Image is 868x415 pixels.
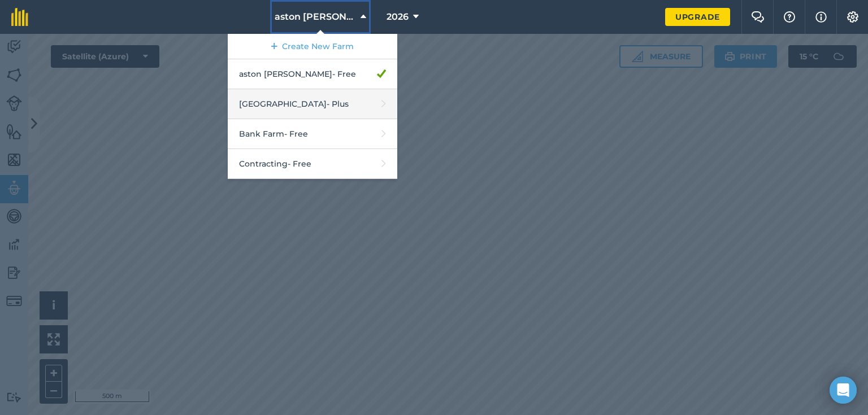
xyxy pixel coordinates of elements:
img: A question mark icon [783,11,796,23]
a: Upgrade [665,8,730,26]
a: Bank Farm- Free [228,119,397,149]
a: Create New Farm [228,34,397,59]
img: Two speech bubbles overlapping with the left bubble in the forefront [751,11,765,23]
span: 2026 [387,10,409,24]
img: A cog icon [846,11,860,23]
a: [GEOGRAPHIC_DATA]- Plus [228,89,397,119]
span: aston [PERSON_NAME] [275,10,356,24]
a: aston [PERSON_NAME]- Free [228,59,397,89]
img: svg+xml;base64,PHN2ZyB4bWxucz0iaHR0cDovL3d3dy53My5vcmcvMjAwMC9zdmciIHdpZHRoPSIxNyIgaGVpZ2h0PSIxNy... [815,10,827,24]
a: Contracting- Free [228,149,397,179]
div: Open Intercom Messenger [830,377,857,404]
img: fieldmargin Logo [11,8,28,26]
